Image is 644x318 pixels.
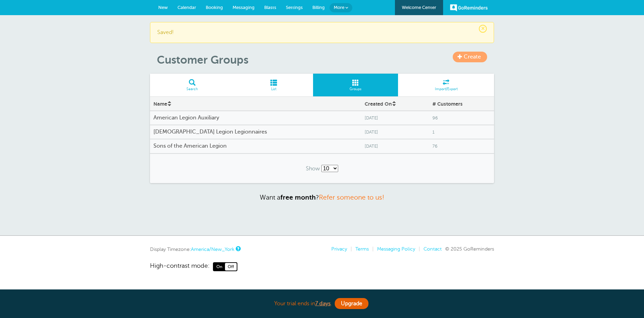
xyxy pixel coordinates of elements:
[150,262,210,271] span: High-contrast mode:
[365,101,396,107] a: Created On
[316,87,395,91] span: Groups
[445,246,494,252] span: © 2025 GoReminders
[365,130,426,135] span: [DATE]
[369,246,374,252] li: |
[150,74,235,97] a: Search
[330,3,352,12] a: More
[464,54,481,60] span: Create
[214,263,225,271] span: On
[150,139,494,153] a: Sons of the American Legion [DATE] 76
[157,53,494,66] h1: Customer Groups
[347,246,352,252] li: |
[315,300,331,307] a: 7 days
[306,166,320,172] span: Show
[153,101,172,107] a: Name
[153,143,358,149] h4: Sons of the American Legion
[432,116,491,121] span: 96
[312,5,325,10] span: Billing
[236,246,240,251] a: This is the timezone being used to display dates and times to you on this device. Click the timez...
[153,115,358,121] h4: American Legion Auxiliary
[225,263,237,271] span: Off
[377,246,415,252] a: Messaging Policy
[331,246,347,252] a: Privacy
[432,130,491,135] span: 1
[415,246,420,252] li: |
[319,194,384,201] a: Refer someone to us!
[401,87,491,91] span: Import/Export
[150,111,494,125] a: American Legion Auxiliary [DATE] 96
[158,5,168,10] span: New
[238,87,310,91] span: List
[423,246,442,252] a: Contact
[233,5,255,10] span: Messaging
[150,296,494,311] div: Your trial ends in .
[206,5,223,10] span: Booking
[264,5,276,10] span: Blasts
[157,29,487,36] p: Saved!
[153,129,358,135] h4: [DEMOGRAPHIC_DATA] Legion Legionnaires
[280,194,316,201] strong: free month
[153,87,231,91] span: Search
[365,116,426,121] span: [DATE]
[355,246,369,252] a: Terms
[335,298,368,309] a: Upgrade
[178,5,196,10] span: Calendar
[235,74,313,97] a: List
[432,144,491,149] span: 76
[453,52,487,62] a: Create
[398,74,494,97] a: Import/Export
[191,246,234,252] a: America/New_York
[334,5,344,10] span: More
[479,25,487,33] span: ×
[429,98,494,110] div: # Customers
[286,5,303,10] span: Settings
[150,193,494,201] p: Want a ?
[150,125,494,139] a: [DEMOGRAPHIC_DATA] Legion Legionnaires [DATE] 1
[365,144,426,149] span: [DATE]
[150,262,494,271] a: High-contrast mode: On Off
[150,246,240,252] div: Display Timezone:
